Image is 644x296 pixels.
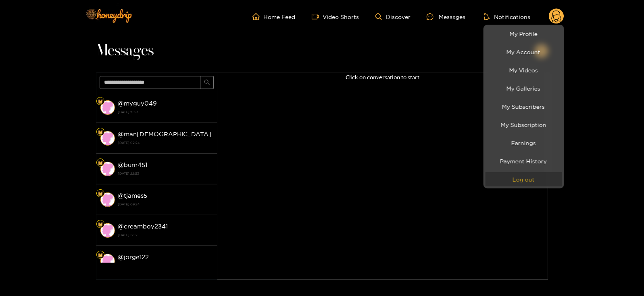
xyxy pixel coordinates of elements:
[486,172,562,186] button: Log out
[486,99,562,114] a: My Subscribers
[486,27,562,41] a: My Profile
[486,45,562,59] a: My Account
[486,63,562,77] a: My Videos
[486,118,562,132] a: My Subscription
[486,136,562,150] a: Earnings
[486,81,562,95] a: My Galleries
[486,154,562,168] a: Payment History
